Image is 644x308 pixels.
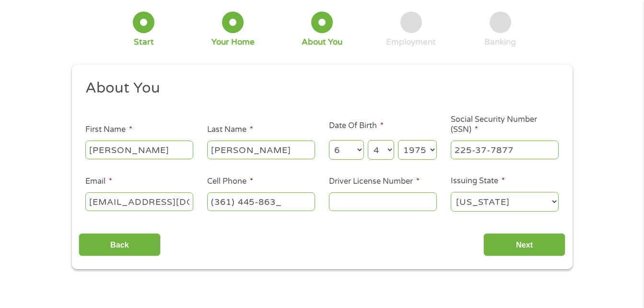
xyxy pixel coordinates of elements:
[451,176,505,186] label: Issuing State
[79,233,161,257] input: Back
[484,37,516,47] div: Banking
[207,141,315,159] input: Smith
[302,37,342,47] div: About You
[329,177,420,187] label: Driver License Number
[386,37,436,47] div: Employment
[207,192,315,211] input: (541) 754-3010
[451,141,559,159] input: 078-05-1120
[207,125,253,135] label: Last Name
[451,115,559,135] label: Social Security Number (SSN)
[211,37,255,47] div: Your Home
[85,125,132,135] label: First Name
[85,141,193,159] input: John
[85,177,112,187] label: Email
[329,121,384,131] label: Date Of Birth
[207,177,253,187] label: Cell Phone
[134,37,154,47] div: Start
[85,79,551,98] h2: About You
[483,233,565,257] input: Next
[85,192,193,211] input: john@gmail.com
